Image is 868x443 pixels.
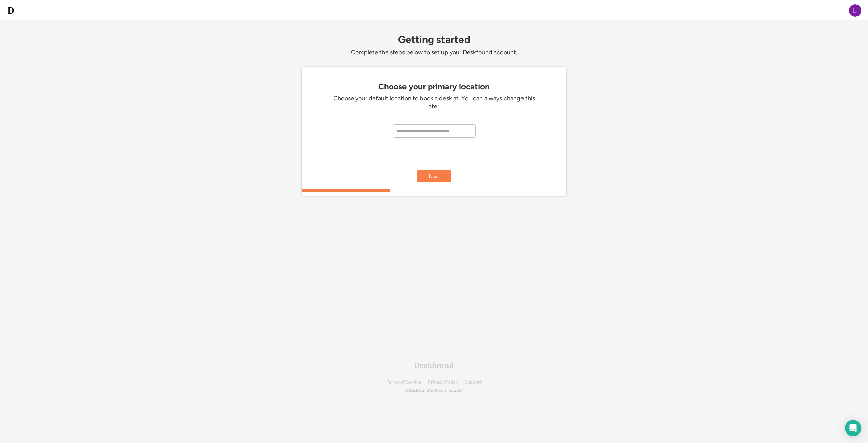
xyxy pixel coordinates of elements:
div: Deskfound [414,361,454,369]
div: Choose your default location to book a desk at. You can always change this later. [332,95,536,111]
a: Support [465,380,482,385]
div: Complete the steps below to set up your Deskfound account. [302,49,566,56]
button: Next [417,170,451,182]
div: 33.3333333333333% [303,189,568,192]
div: Getting started [302,34,566,45]
div: Open Intercom Messenger [845,420,861,436]
a: Terms of Service [387,380,421,385]
img: ACg8ocK9DP15ADn_rvQ2jg-vsqn5yHqjj0ShOTNcKO-41F4vH84A5g=s96-c [849,4,861,17]
a: Privacy Policy [428,380,458,385]
img: d-whitebg.png [7,6,15,15]
div: Choose your primary location [305,82,563,91]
